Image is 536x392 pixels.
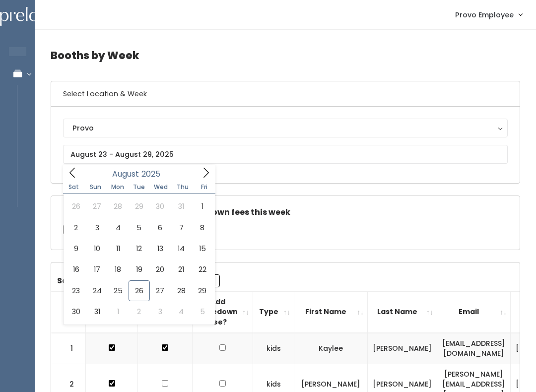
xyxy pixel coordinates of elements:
th: Type: activate to sort column ascending [253,291,294,332]
span: September 5, 2025 [192,301,212,322]
span: August 30, 2025 [66,301,86,322]
span: Tue [128,184,150,190]
button: Provo [63,119,508,137]
span: July 27, 2025 [86,196,107,217]
span: Provo Employee [455,9,514,20]
span: Sat [63,184,85,190]
span: August 7, 2025 [171,217,192,238]
input: Year [139,168,169,180]
span: Mon [107,184,129,190]
td: Kaylee [294,333,368,364]
span: August 19, 2025 [129,259,149,280]
span: August 23, 2025 [66,280,86,301]
span: September 2, 2025 [129,301,149,322]
span: Fri [194,184,215,190]
span: August 28, 2025 [171,280,192,301]
td: kids [253,333,294,364]
span: July 31, 2025 [171,196,192,217]
span: September 1, 2025 [108,301,129,322]
span: August 8, 2025 [192,217,212,238]
span: Sun [85,184,107,190]
span: July 30, 2025 [150,196,171,217]
a: Provo Employee [445,4,532,25]
td: [EMAIL_ADDRESS][DOMAIN_NAME] [437,333,511,364]
span: August 17, 2025 [86,259,107,280]
span: August 31, 2025 [86,301,107,322]
span: July 28, 2025 [108,196,129,217]
span: August 13, 2025 [150,238,171,259]
td: [PERSON_NAME] [368,333,437,364]
span: August 21, 2025 [171,259,192,280]
span: August 1, 2025 [192,196,212,217]
h6: Select Location & Week [51,81,520,107]
span: August 16, 2025 [66,259,86,280]
th: Email: activate to sort column ascending [437,291,511,332]
span: August 27, 2025 [150,280,171,301]
th: First Name: activate to sort column ascending [294,291,368,332]
span: July 26, 2025 [66,196,86,217]
input: August 23 - August 29, 2025 [63,145,508,164]
label: Search: [57,274,220,287]
span: August 18, 2025 [108,259,129,280]
span: August 9, 2025 [66,238,86,259]
span: August 4, 2025 [108,217,129,238]
span: Thu [172,184,194,190]
span: August 25, 2025 [108,280,129,301]
span: August 22, 2025 [192,259,212,280]
span: August 10, 2025 [86,238,107,259]
span: August 24, 2025 [86,280,107,301]
span: August 6, 2025 [150,217,171,238]
span: Wed [150,184,172,190]
span: August [112,170,139,178]
span: August 11, 2025 [108,238,129,259]
span: August 15, 2025 [192,238,212,259]
span: September 3, 2025 [150,301,171,322]
td: 1 [51,333,86,364]
span: August 29, 2025 [192,280,212,301]
span: July 29, 2025 [129,196,149,217]
span: August 12, 2025 [129,238,149,259]
th: Add Takedown Fee?: activate to sort column ascending [193,291,253,332]
span: August 14, 2025 [171,238,192,259]
th: #: activate to sort column descending [51,291,86,332]
span: September 4, 2025 [171,301,192,322]
h4: Booths by Week [51,42,520,69]
span: August 2, 2025 [66,217,86,238]
span: August 5, 2025 [129,217,149,238]
span: August 3, 2025 [86,217,107,238]
span: August 26, 2025 [129,280,149,301]
th: Last Name: activate to sort column ascending [368,291,437,332]
span: August 20, 2025 [150,259,171,280]
h5: Check this box if there are no takedown fees this week [63,208,508,217]
div: Provo [72,123,498,133]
